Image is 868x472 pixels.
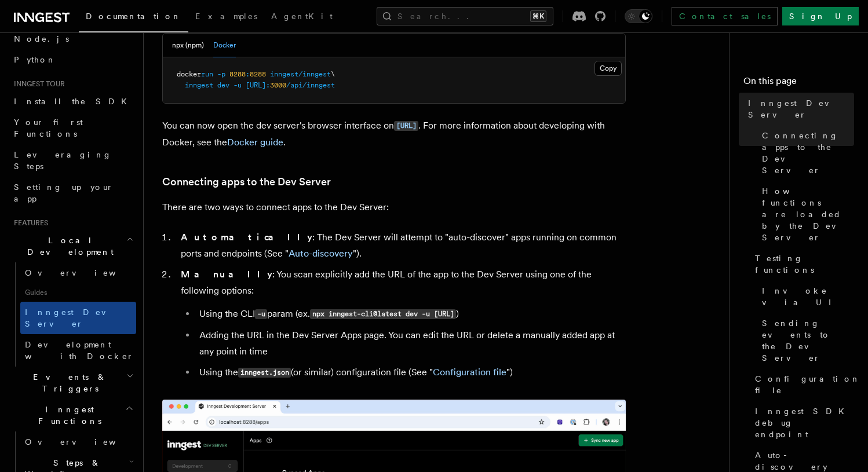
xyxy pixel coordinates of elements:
[14,118,83,138] span: Your first Functions
[743,93,854,125] a: Inngest Dev Server
[162,174,331,190] a: Connecting apps to the Dev Server
[229,70,246,78] span: 8288
[762,317,854,364] span: Sending events to the Dev Server
[377,7,553,25] button: Search...⌘K
[743,74,854,93] h4: On this page
[196,327,626,360] li: Adding the URL in the Dev Server Apps page. You can edit the URL or delete a manually added app a...
[595,61,622,76] button: Copy
[25,437,144,447] span: Overview
[14,182,114,203] span: Setting up your app
[234,81,242,89] span: -u
[255,309,267,319] code: -u
[672,7,778,25] a: Contact sales
[755,253,854,276] span: Testing functions
[433,367,506,378] a: Configuration file
[213,34,236,57] button: Docker
[20,302,136,334] a: Inngest Dev Server
[246,81,270,89] span: [URL]:
[530,10,546,22] kbd: ⌘K
[14,55,56,64] span: Python
[9,399,136,431] button: Inngest Functions
[227,137,283,148] a: Docker guide
[9,218,48,228] span: Features
[177,70,201,78] span: docker
[9,262,136,367] div: Local Development
[9,230,136,262] button: Local Development
[394,120,418,131] a: [URL]
[9,144,136,177] a: Leveraging Steps
[185,81,213,89] span: inngest
[181,232,312,243] strong: Automatically
[188,3,264,31] a: Examples
[264,3,340,31] a: AgentKit
[271,12,333,21] span: AgentKit
[289,248,353,259] a: Auto-discovery
[25,308,124,328] span: Inngest Dev Server
[286,81,335,89] span: /api/inngest
[331,70,335,78] span: \
[750,368,854,401] a: Configuration file
[9,371,126,394] span: Events & Triggers
[246,70,250,78] span: :
[14,34,69,43] span: Node.js
[270,70,331,78] span: inngest/inngest
[757,125,854,181] a: Connecting apps to the Dev Server
[9,177,136,209] a: Setting up your app
[762,130,854,176] span: Connecting apps to the Dev Server
[195,12,257,21] span: Examples
[79,3,188,32] a: Documentation
[9,367,136,399] button: Events & Triggers
[217,81,229,89] span: dev
[20,431,136,452] a: Overview
[625,9,652,23] button: Toggle dark mode
[394,121,418,131] code: [URL]
[162,199,626,215] p: There are two ways to connect apps to the Dev Server:
[196,306,626,323] li: Using the CLI param (ex. )
[270,81,286,89] span: 3000
[86,12,181,21] span: Documentation
[14,150,112,171] span: Leveraging Steps
[757,181,854,248] a: How functions are loaded by the Dev Server
[9,91,136,112] a: Install the SDK
[755,405,854,440] span: Inngest SDK debug endpoint
[20,334,136,367] a: Development with Docker
[177,266,626,381] li: : You scan explicitly add the URL of the app to the Dev Server using one of the following options:
[9,404,125,427] span: Inngest Functions
[250,70,266,78] span: 8288
[20,283,136,302] span: Guides
[172,34,204,57] button: npx (npm)
[755,373,860,396] span: Configuration file
[9,112,136,144] a: Your first Functions
[14,97,134,106] span: Install the SDK
[181,269,272,280] strong: Manually
[750,248,854,280] a: Testing functions
[750,401,854,445] a: Inngest SDK debug endpoint
[20,262,136,283] a: Overview
[9,28,136,49] a: Node.js
[162,118,626,151] p: You can now open the dev server's browser interface on . For more information about developing wi...
[9,49,136,70] a: Python
[177,229,626,262] li: : The Dev Server will attempt to "auto-discover" apps running on common ports and endpoints (See ...
[310,309,456,319] code: npx inngest-cli@latest dev -u [URL]
[757,280,854,313] a: Invoke via UI
[762,285,854,308] span: Invoke via UI
[757,313,854,368] a: Sending events to the Dev Server
[9,235,126,258] span: Local Development
[25,268,144,277] span: Overview
[762,185,854,243] span: How functions are loaded by the Dev Server
[196,364,626,381] li: Using the (or similar) configuration file (See " ")
[217,70,225,78] span: -p
[238,368,291,378] code: inngest.json
[201,70,213,78] span: run
[9,79,65,89] span: Inngest tour
[782,7,859,25] a: Sign Up
[25,340,134,361] span: Development with Docker
[748,97,854,120] span: Inngest Dev Server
